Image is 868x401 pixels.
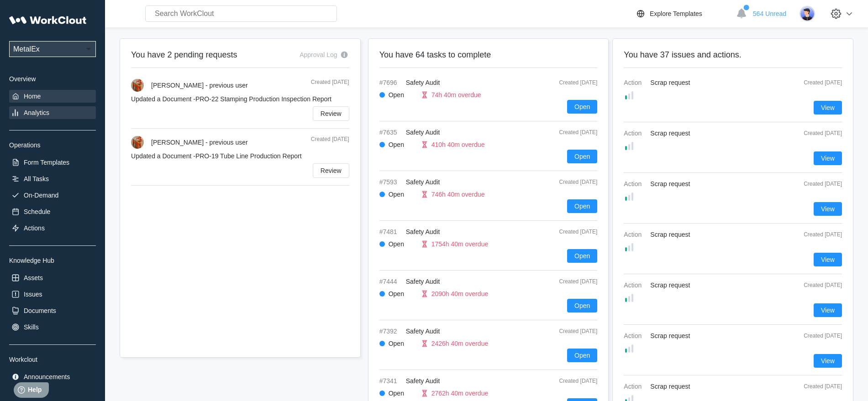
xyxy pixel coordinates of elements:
div: Created [DATE] [538,79,597,86]
div: Knowledge Hub [9,257,96,264]
button: View [814,101,842,115]
div: [PERSON_NAME] - previous user [151,82,248,89]
div: Updated a Document - [131,152,349,160]
div: Documents [24,307,56,314]
span: Safety Audit [406,79,440,86]
span: Open [574,302,590,309]
div: Open [389,240,416,248]
img: Screenshot_20230217_082256.jpg [131,136,144,149]
span: Safety Audit [406,178,440,186]
div: Schedule [24,208,50,215]
button: Review [313,106,349,121]
div: Home [24,93,41,100]
div: Open [389,141,416,148]
button: View [814,303,842,317]
button: Open [567,249,597,263]
div: Overview [9,75,96,83]
span: PRO-22 Stamping Production Inspection Report [195,95,331,103]
span: PRO-19 Tube Line Production Report [195,152,302,160]
div: Created [DATE] [796,181,842,187]
span: Safety Audit [406,328,440,335]
div: [PERSON_NAME] - previous user [151,139,248,146]
div: Created [DATE] [538,229,597,235]
button: View [814,202,842,216]
div: 74h 40m overdue [431,91,481,99]
div: Actions [24,224,45,232]
span: Action [624,281,647,289]
div: Created [DATE] [538,278,597,285]
div: Created [DATE] [538,328,597,334]
button: View [814,253,842,266]
span: View [821,307,835,313]
div: Created [DATE] [538,179,597,185]
span: 564 Unread [753,10,786,17]
div: 2426h 40m overdue [431,340,489,347]
span: View [821,155,835,161]
span: #7444 [379,278,402,285]
div: Issues [24,291,42,298]
a: Explore Templates [635,8,731,19]
a: Issues [9,288,96,301]
span: #7635 [379,129,402,136]
span: Open [574,352,590,359]
span: Scrap request [650,383,690,390]
a: Actions [9,222,96,234]
span: Open [574,104,590,110]
div: Workclout [9,356,96,363]
span: Safety Audit [406,228,440,235]
h2: You have 64 tasks to complete [379,50,598,60]
div: Open [389,91,416,99]
span: Action [624,180,647,187]
button: Open [567,150,597,163]
div: Created [DATE] [311,136,349,149]
div: Created [DATE] [538,129,597,135]
span: #7341 [379,377,402,385]
div: 1754h 40m overdue [431,240,489,248]
img: Screenshot_20230217_082256.jpg [131,79,144,92]
span: Scrap request [650,79,690,86]
img: user-5.png [800,6,815,21]
div: Open [389,191,416,198]
span: Scrap request [650,231,690,238]
a: Skills [9,321,96,333]
span: Scrap request [650,130,690,137]
a: Assets [9,271,96,284]
div: On-Demand [24,192,58,199]
div: Created [DATE] [796,383,842,390]
a: Analytics [9,106,96,119]
div: Created [DATE] [796,333,842,339]
div: Assets [24,274,43,281]
a: All Tasks [9,172,96,185]
div: Updated a Document - [131,95,349,103]
h2: You have 2 pending requests [131,50,237,60]
a: Form Templates [9,156,96,169]
a: On-Demand [9,189,96,202]
div: Created [DATE] [796,130,842,136]
input: Search WorkClout [145,5,337,22]
span: Safety Audit [406,377,440,385]
div: 410h 40m overdue [431,141,485,148]
button: Open [567,299,597,312]
button: Review [313,163,349,178]
div: Approval Log [300,51,337,58]
div: Created [DATE] [796,282,842,288]
h2: You have 37 issues and actions. [624,50,842,60]
button: Open [567,349,597,362]
button: Open [567,100,597,114]
span: Safety Audit [406,129,440,136]
div: All Tasks [24,175,49,182]
div: Operations [9,141,96,149]
div: Analytics [24,109,49,116]
span: Action [624,332,647,339]
span: Scrap request [650,180,690,187]
div: Open [389,390,416,397]
div: Explore Templates [650,10,702,17]
span: Scrap request [650,281,690,289]
span: Review [321,110,342,117]
span: Action [624,130,647,137]
div: Open [389,290,416,297]
span: View [821,358,835,364]
a: Schedule [9,205,96,218]
span: Review [321,167,342,174]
